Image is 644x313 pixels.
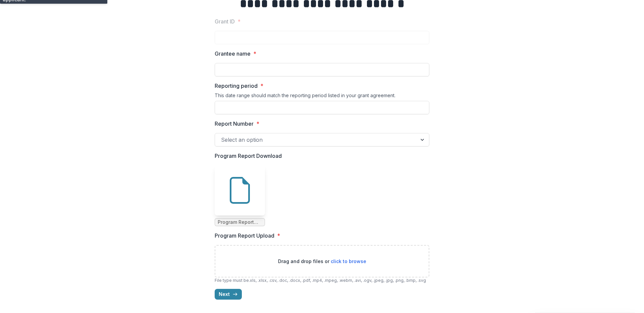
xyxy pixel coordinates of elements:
p: Reporting period [215,82,258,90]
p: Program Report Download [215,152,282,160]
button: Next [215,289,242,300]
p: Grant ID [215,17,235,25]
p: Program Report Upload [215,232,274,240]
span: click to browse [331,258,366,264]
div: Program Report Template.dotx [215,165,265,226]
div: This date range should match the reporting period listed in your grant agreement. [215,92,429,101]
p: Report Number [215,120,254,128]
p: File type must be .xls, .xlsx, .csv, .doc, .docx, .pdf, .mp4, .mpeg, .webm, .avi, .ogv, .jpeg, .j... [215,277,429,284]
p: Drag and drop files or [278,258,366,265]
span: Program Report Template.dotx [218,220,262,225]
p: Grantee name [215,50,251,58]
